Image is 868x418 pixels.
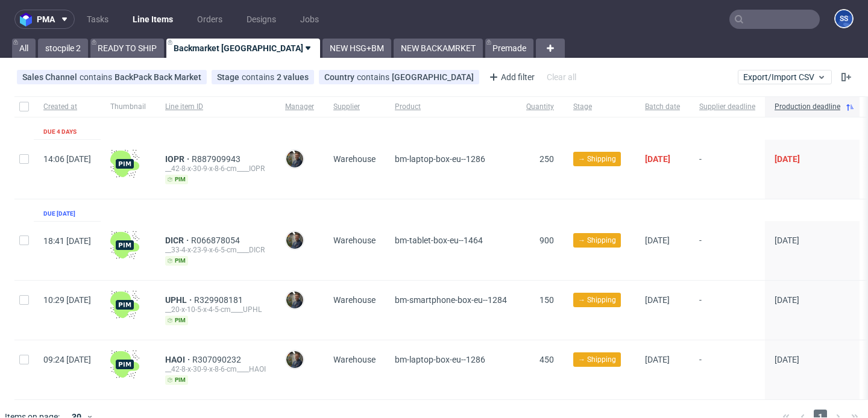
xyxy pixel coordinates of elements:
[165,154,192,164] a: IOPR
[239,10,283,29] a: Designs
[395,154,485,164] span: bm-laptop-box-eu--1286
[12,39,36,58] a: All
[286,292,303,308] img: Maciej Sobola
[43,209,75,219] div: Due [DATE]
[115,72,201,82] div: BackPack Back Market
[37,15,55,23] span: pma
[357,72,392,82] span: contains
[80,72,115,82] span: contains
[645,154,670,164] span: [DATE]
[392,72,474,82] div: [GEOGRAPHIC_DATA]
[539,295,554,305] span: 150
[333,236,376,245] span: Warehouse
[699,154,755,184] span: -
[43,127,77,137] div: Due 4 days
[775,154,800,164] span: [DATE]
[192,355,244,364] a: R307090232
[125,10,180,29] a: Line Items
[485,39,533,58] a: Premade
[194,295,245,305] a: R329908181
[286,151,303,167] img: Maciej Sobola
[394,39,483,58] a: NEW BACKAMRKET
[217,72,242,82] span: Stage
[699,355,755,385] span: -
[165,295,194,305] a: UPHL
[578,235,616,246] span: → Shipping
[775,355,799,364] span: [DATE]
[293,10,326,29] a: Jobs
[165,164,266,173] div: __42-8-x-30-9-x-8-6-cm____IOPR
[573,102,626,112] span: Stage
[165,256,188,266] span: pim
[286,232,303,249] img: Maciej Sobola
[165,364,266,374] div: __42-8-x-30-9-x-8-6-cm____HAOI
[191,236,242,245] a: R066878054
[165,245,266,255] div: __33-4-x-23-9-x-6-5-cm____DICR
[775,295,799,305] span: [DATE]
[333,355,376,364] span: Warehouse
[699,295,755,325] span: -
[539,154,554,164] span: 250
[835,10,852,27] figcaption: SS
[526,102,554,112] span: Quantity
[578,295,616,305] span: → Shipping
[110,149,139,178] img: wHgJFi1I6lmhQAAAABJRU5ErkJggg==
[165,305,266,314] div: __20-x-10-5-x-4-5-cm____UPHL
[743,72,826,82] span: Export/Import CSV
[333,102,376,112] span: Supplier
[544,69,579,86] div: Clear all
[43,154,91,164] span: 14:06 [DATE]
[165,102,266,112] span: Line item ID
[775,102,840,112] span: Production deadline
[165,316,188,325] span: pim
[333,295,376,305] span: Warehouse
[110,231,139,260] img: wHgJFi1I6lmhQAAAABJRU5ErkJggg==
[165,236,191,245] a: DICR
[578,354,616,365] span: → Shipping
[333,154,376,164] span: Warehouse
[110,290,139,319] img: wHgJFi1I6lmhQAAAABJRU5ErkJggg==
[110,350,139,379] img: wHgJFi1I6lmhQAAAABJRU5ErkJggg==
[242,72,277,82] span: contains
[539,355,554,364] span: 450
[20,13,37,27] img: logo
[645,295,670,305] span: [DATE]
[578,154,616,164] span: → Shipping
[286,351,303,368] img: Maciej Sobola
[395,355,485,364] span: bm-laptop-box-eu--1286
[14,10,75,29] button: pma
[165,175,188,184] span: pim
[699,102,755,112] span: Supplier deadline
[43,295,91,305] span: 10:29 [DATE]
[277,72,309,82] div: 2 values
[38,39,88,58] a: stocpile 2
[166,39,320,58] a: Backmarket [GEOGRAPHIC_DATA]
[192,154,243,164] a: R887909943
[190,10,230,29] a: Orders
[539,236,554,245] span: 900
[165,375,188,385] span: pim
[645,355,670,364] span: [DATE]
[22,72,80,82] span: Sales Channel
[484,67,537,87] div: Add filter
[90,39,164,58] a: READY TO SHIP
[43,355,91,364] span: 09:24 [DATE]
[645,236,670,245] span: [DATE]
[165,355,192,364] a: HAOI
[43,236,91,246] span: 18:41 [DATE]
[324,72,357,82] span: Country
[43,102,91,112] span: Created at
[699,236,755,266] span: -
[775,236,799,245] span: [DATE]
[322,39,391,58] a: NEW HSG+BM
[395,236,483,245] span: bm-tablet-box-eu--1464
[395,102,507,112] span: Product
